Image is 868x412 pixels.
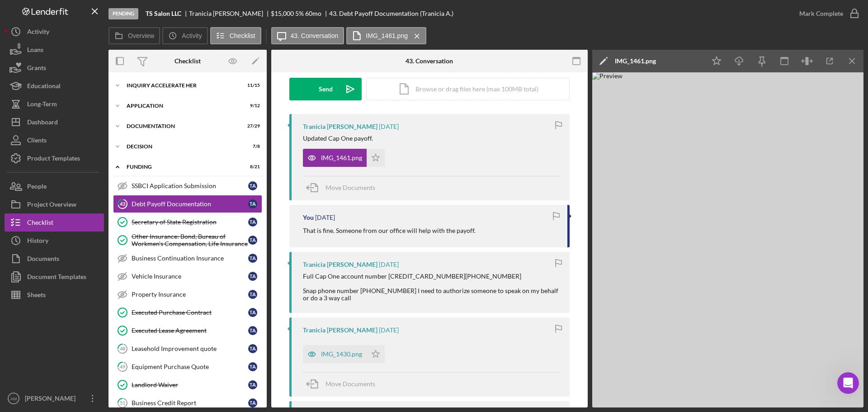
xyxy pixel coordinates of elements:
[5,250,104,268] a: Documents
[27,131,47,152] div: Clients
[615,57,656,65] div: IMG_1461.png
[303,345,385,363] button: IMG_1430.png
[5,195,104,213] a: Project Overview
[799,5,843,23] div: Mark Complete
[27,113,58,133] div: Dashboard
[27,286,46,306] div: Sheets
[113,358,262,376] a: 49Equipment Purchase QuoteTA
[132,309,248,316] div: Executed Purchase Contract
[303,261,377,268] div: Tranicia [PERSON_NAME]
[5,131,104,149] button: Clients
[27,250,59,270] div: Documents
[27,23,49,43] div: Activity
[128,32,154,39] label: Overview
[5,59,104,77] button: Grants
[113,213,262,231] a: Secretary of State RegistrationTA
[113,322,262,340] a: Executed Lease AgreementTA
[27,213,53,234] div: Checklist
[325,380,375,388] span: Move Documents
[5,177,104,195] button: People
[248,308,257,317] div: T A
[244,164,260,170] div: 8 / 21
[132,345,248,352] div: Leasehold Improvement quote
[5,77,104,95] a: Educational
[5,232,104,250] button: History
[27,41,43,61] div: Loans
[132,363,248,370] div: Equipment Purchase Quote
[132,218,248,226] div: Secretary of State Registration
[162,27,208,44] button: Activity
[113,303,262,322] a: Executed Purchase ContractTA
[837,372,859,394] iframe: Intercom live chat
[27,232,48,252] div: History
[325,184,375,191] span: Move Documents
[120,364,126,369] tspan: 49
[5,213,104,232] button: Checklist
[113,376,262,394] a: Landlord WaiverTA
[132,233,248,247] div: Other Insurance: Bond, Bureau of Workmen's Compensation, Life Insurance
[248,344,257,353] div: T A
[5,389,104,407] button: AM[PERSON_NAME]
[321,154,362,161] div: IMG_1461.png
[289,78,362,100] button: Send
[132,182,248,189] div: SSBCI Application Submission
[132,399,248,407] div: Business Credit Report
[27,177,47,198] div: People
[244,103,260,109] div: 9 / 12
[182,32,202,39] label: Activity
[189,10,271,17] div: Tranicia [PERSON_NAME]
[113,394,262,412] a: 51Business Credit ReportTA
[132,291,248,298] div: Property Insurance
[271,10,294,17] div: $15,000
[248,254,257,263] div: T A
[244,83,260,88] div: 11 / 15
[248,236,257,245] div: T A
[244,123,260,129] div: 27 / 29
[366,32,408,39] label: IMG_1461.png
[406,57,453,65] div: 43. Conversation
[5,95,104,113] button: Long-Term
[5,268,104,286] a: Document Templates
[127,83,237,88] div: Inquiry Accelerate Her
[132,255,248,262] div: Business Continuation Insurance
[27,268,86,288] div: Document Templates
[303,123,377,130] div: Tranicia [PERSON_NAME]
[379,327,399,334] time: 2025-09-10 15:19
[248,272,257,281] div: T A
[132,273,248,280] div: Vehicle Insurance
[5,113,104,131] button: Dashboard
[592,72,863,407] img: Preview
[132,327,248,334] div: Executed Lease Agreement
[127,123,237,129] div: Documentation
[10,396,17,401] text: AM
[120,346,125,351] tspan: 48
[303,214,314,221] div: You
[108,27,160,44] button: Overview
[5,41,104,59] button: Loans
[329,10,453,17] div: 43. Debt Payoff Documentation (Tranicia A.)
[5,23,104,41] button: Activity
[379,261,399,268] time: 2025-09-10 21:05
[27,59,46,79] div: Grants
[303,176,384,199] button: Move Documents
[295,10,304,17] div: 5 %
[27,149,80,170] div: Product Templates
[379,123,399,130] time: 2025-09-16 13:48
[5,286,104,304] a: Sheets
[230,32,255,39] label: Checklist
[23,389,81,410] div: [PERSON_NAME]
[790,5,863,23] button: Mark Complete
[113,231,262,249] a: Other Insurance: Bond, Bureau of Workmen's Compensation, Life InsuranceTA
[346,27,426,44] button: IMG_1461.png
[113,267,262,285] a: Vehicle InsuranceTA
[305,10,321,17] div: 60 mo
[132,200,248,208] div: Debt Payoff Documentation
